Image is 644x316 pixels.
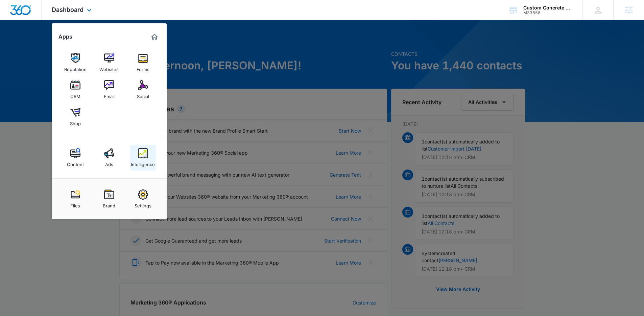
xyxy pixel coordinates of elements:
h2: Apps [58,33,72,40]
div: Files [70,200,80,208]
div: Shop [70,117,81,126]
a: Settings [130,186,156,212]
span: Dashboard [52,6,84,13]
a: Marketing 360® Dashboard [149,31,160,42]
a: Forms [130,50,156,75]
a: Social [130,77,156,103]
div: Brand [103,200,115,208]
div: Ads [105,158,113,167]
div: account id [523,10,573,15]
div: Social [137,90,149,99]
div: Websites [99,63,119,72]
div: Content [67,158,84,167]
a: Email [96,77,122,103]
a: CRM [63,77,88,103]
a: Intelligence [130,145,156,171]
div: Intelligence [131,158,155,167]
a: Content [63,145,88,171]
a: Shop [63,104,88,130]
div: Email [104,90,115,99]
a: Files [63,186,88,212]
a: Reputation [63,50,88,75]
div: Settings [135,200,151,208]
div: account name [523,5,573,10]
a: Websites [96,50,122,75]
a: Brand [96,186,122,212]
div: Reputation [64,63,87,72]
a: Ads [96,145,122,171]
div: CRM [70,90,80,99]
div: Forms [137,63,149,72]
